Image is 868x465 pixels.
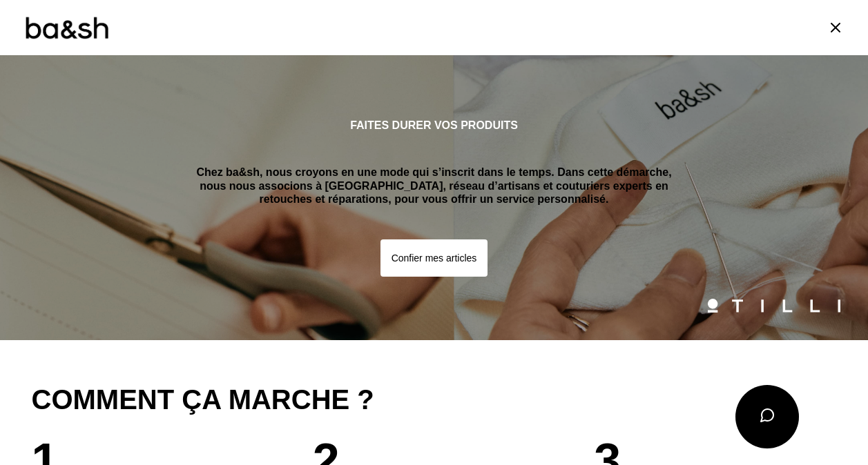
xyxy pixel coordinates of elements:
[350,119,518,132] h1: Faites durer vos produits
[191,166,677,206] p: Chez ba&sh, nous croyons en une mode qui s’inscrit dans le temps. Dans cette démarche, nous nous ...
[708,299,840,313] img: Logo Tilli
[24,15,109,41] img: Logo ba&sh by Tilli
[32,384,837,415] h2: Comment ça marche ?
[380,239,488,277] button: Confier mes articles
